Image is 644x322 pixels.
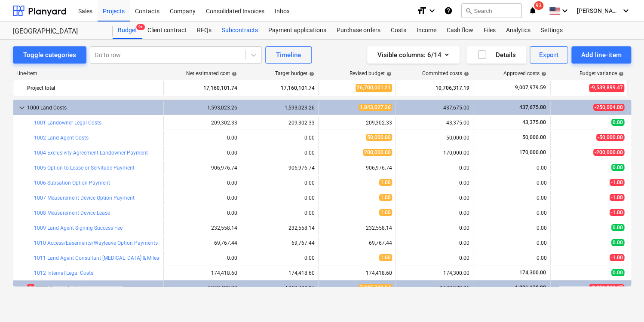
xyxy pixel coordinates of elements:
[518,270,547,276] span: 174,300.00
[167,135,237,141] div: 0.00
[245,210,315,216] div: 0.00
[399,150,469,156] div: 170,000.00
[245,255,315,261] div: 0.00
[536,22,568,39] div: Settings
[113,22,142,39] a: Budget9+
[379,254,392,261] span: 1.00
[379,194,392,201] span: 1.00
[34,270,93,276] a: 1012 Internal Legal Costs
[186,70,237,76] div: Net estimated cost
[322,165,392,171] div: 906,976.74
[245,81,315,95] div: 17,160,101.74
[331,22,386,39] a: Purchase orders
[534,1,543,10] span: 93
[521,134,547,140] span: 50,000.00
[399,195,469,201] div: 0.00
[322,120,392,126] div: 209,302.33
[263,22,331,39] a: Payment applications
[399,285,469,291] div: 2,682,973.95
[540,71,546,76] span: help
[245,225,315,231] div: 232,558.14
[610,254,624,261] span: -1.00
[399,270,469,276] div: 174,300.00
[167,195,237,201] div: 0.00
[245,150,315,156] div: 0.00
[399,105,469,111] div: 437,675.00
[13,70,163,76] div: Line-item
[366,134,392,141] span: 50,000.00
[518,104,547,110] span: 437,675.00
[136,24,145,30] span: 9+
[192,22,217,39] a: RFQs
[379,209,392,216] span: 1.00
[34,225,123,231] a: 1009 Land Agent Signing Success Fee
[461,3,521,18] button: Search
[399,120,469,126] div: 43,375.00
[379,179,392,186] span: 1.00
[465,7,472,14] span: search
[350,70,392,76] div: Revised budget
[359,104,392,111] span: 1,843,027.26
[593,149,624,156] span: -200,000.00
[621,6,631,16] i: keyboard_arrow_down
[142,22,192,39] a: Client contract
[444,6,453,16] i: Knowledge base
[611,164,624,171] span: 0.00
[167,105,237,111] div: 1,593,023.26
[13,27,102,36] div: [GEOGRAPHIC_DATA]
[514,285,547,291] span: 1,801,138.22
[411,22,442,39] div: Income
[427,6,437,16] i: keyboard_arrow_down
[17,283,27,293] span: keyboard_arrow_down
[611,224,624,231] span: 0.00
[245,105,315,111] div: 1,593,023.26
[399,255,469,261] div: 0.00
[322,240,392,246] div: 69,767.44
[265,46,312,64] button: Timeline
[442,22,478,39] a: Cash flow
[167,285,237,291] div: 4,953,488.37
[322,270,392,276] div: 174,418.60
[245,195,315,201] div: 0.00
[167,165,237,171] div: 906,976.74
[477,180,547,186] div: 0.00
[363,149,392,156] span: 200,000.00
[399,81,469,95] div: 10,706,317.19
[386,22,411,39] a: Costs
[34,210,110,216] a: 1008 Measurement Device Lease
[528,6,537,16] i: notifications
[417,6,427,16] i: format_size
[27,81,160,95] div: Project total
[307,71,314,76] span: help
[245,270,315,276] div: 174,418.60
[322,225,392,231] div: 232,558.14
[245,285,315,291] div: 4,953,488.37
[399,135,469,141] div: 50,000.00
[27,281,160,295] div: 2000 Energy Analysis
[27,284,34,292] span: 1
[577,7,620,14] span: [PERSON_NAME]
[539,49,559,61] div: Export
[245,165,315,171] div: 906,976.74
[377,49,449,61] div: Visible columns : 6/14
[596,134,624,141] span: -50,000.00
[359,284,392,291] span: 7,045,349.84
[167,81,237,95] div: 17,160,101.74
[245,180,315,186] div: 0.00
[167,120,237,126] div: 209,302.33
[477,225,547,231] div: 0.00
[34,165,135,171] a: 1005 Option to Lease or Servitude Payment
[477,240,547,246] div: 0.00
[245,120,315,126] div: 209,302.33
[514,84,547,91] span: 9,007,979.59
[601,281,644,322] div: Chatt-widget
[399,180,469,186] div: 0.00
[34,240,158,246] a: 1010 Access/Easements/Wayleave Option Payments
[611,119,624,126] span: 0.00
[593,104,624,111] span: -250,004.00
[462,71,469,76] span: help
[13,46,86,64] button: Toggle categories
